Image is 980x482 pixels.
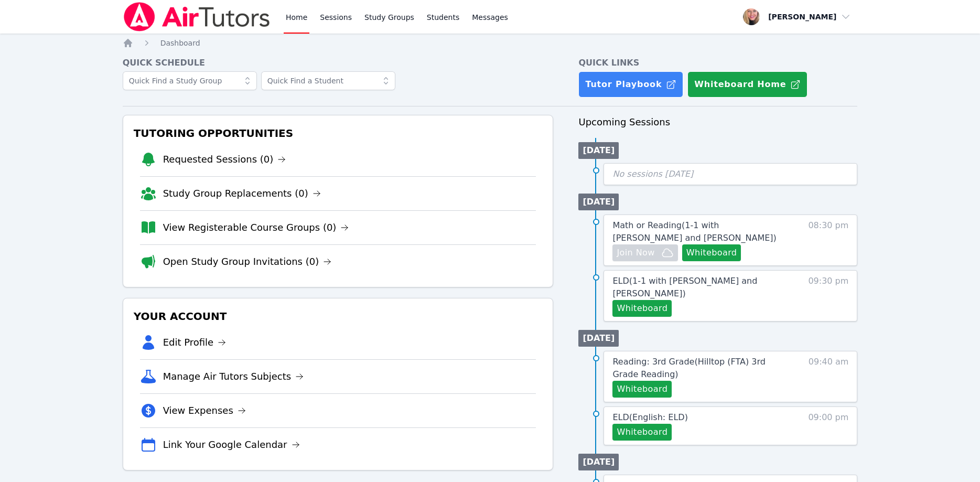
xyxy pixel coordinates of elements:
li: [DATE] [578,330,619,347]
a: Open Study Group Invitations (0) [163,254,332,269]
span: Math or Reading ( 1-1 with [PERSON_NAME] and [PERSON_NAME] ) [612,220,776,243]
a: Link Your Google Calendar [163,437,300,452]
button: Whiteboard Home [687,71,807,98]
a: Tutor Playbook [578,71,683,98]
span: 09:40 am [809,356,849,398]
a: ELD(1-1 with [PERSON_NAME] and [PERSON_NAME]) [612,275,789,300]
span: Reading: 3rd Grade ( Hilltop (FTA) 3rd Grade Reading ) [612,357,765,379]
input: Quick Find a Study Group [123,71,257,90]
button: Join Now [612,244,677,261]
a: Requested Sessions (0) [163,152,286,167]
button: Whiteboard [612,424,672,441]
span: 09:30 pm [808,275,848,317]
a: Reading: 3rd Grade(Hilltop (FTA) 3rd Grade Reading) [612,356,789,381]
span: ELD ( English: ELD ) [612,412,687,422]
nav: Breadcrumb [123,38,858,48]
li: [DATE] [578,194,619,210]
a: View Registerable Course Groups (0) [163,220,349,235]
img: Air Tutors [123,2,271,31]
a: Study Group Replacements (0) [163,186,321,201]
span: 08:30 pm [808,219,848,261]
button: Whiteboard [612,381,672,398]
a: View Expenses [163,403,246,418]
h3: Tutoring Opportunities [132,124,545,143]
li: [DATE] [578,454,619,470]
h3: Upcoming Sessions [578,115,857,130]
button: Whiteboard [612,300,672,317]
h4: Quick Links [578,57,857,69]
span: 09:00 pm [808,411,848,441]
a: Dashboard [160,38,200,48]
button: Whiteboard [682,244,741,261]
a: ELD(English: ELD) [612,411,687,424]
a: Manage Air Tutors Subjects [163,369,304,384]
span: No sessions [DATE] [612,169,693,179]
span: Dashboard [160,39,200,47]
a: Edit Profile [163,335,227,350]
h4: Quick Schedule [123,57,554,69]
input: Quick Find a Student [261,71,395,90]
h3: Your Account [132,307,545,326]
span: Messages [472,12,508,23]
span: ELD ( 1-1 with [PERSON_NAME] and [PERSON_NAME] ) [612,276,757,298]
a: Math or Reading(1-1 with [PERSON_NAME] and [PERSON_NAME]) [612,219,789,244]
span: Join Now [617,247,654,259]
li: [DATE] [578,142,619,159]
